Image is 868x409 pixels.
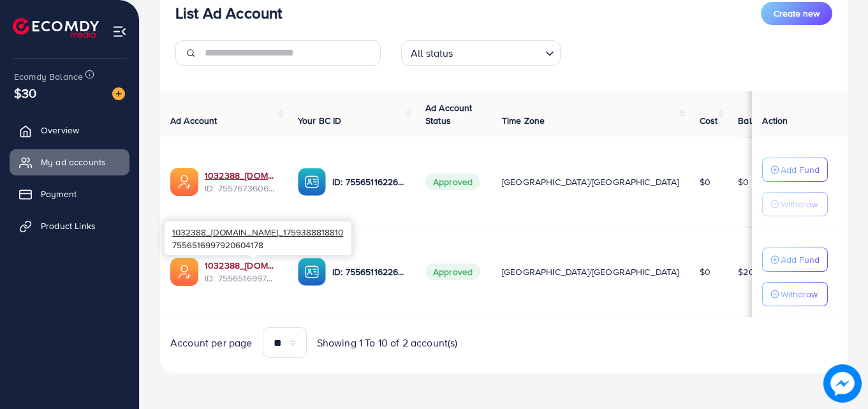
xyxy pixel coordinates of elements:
button: Withdraw [762,282,828,306]
span: Create new [774,7,820,20]
p: ID: 7556511622665945105 [332,264,405,279]
img: image [823,364,862,403]
span: Showing 1 To 10 of 2 account(s) [317,336,458,350]
h3: List Ad Account [175,4,282,22]
div: Search for option [401,40,561,66]
span: ID: 7556516997920604178 [205,272,277,285]
img: logo [13,18,99,38]
span: 1032388_[DOMAIN_NAME]_1759388818810 [172,226,343,238]
span: $20 [738,265,754,278]
img: ic-ads-acc.e4c84228.svg [170,258,198,286]
button: Add Fund [762,158,828,182]
span: $0 [700,175,710,188]
a: My ad accounts [10,149,129,175]
a: 1032388_[DOMAIN_NAME]_1759388818810 [205,259,277,272]
span: Action [762,114,788,127]
span: $30 [14,84,36,102]
span: $0 [700,265,710,278]
span: All status [408,44,456,63]
a: Overview [10,117,129,143]
button: Add Fund [762,248,828,272]
button: Create new [761,2,832,25]
span: Payment [41,188,77,200]
span: Product Links [41,219,96,232]
p: Withdraw [781,197,818,212]
img: ic-ba-acc.ded83a64.svg [298,168,326,196]
p: ID: 7556511622665945105 [332,174,405,190]
span: [GEOGRAPHIC_DATA]/[GEOGRAPHIC_DATA] [502,265,679,278]
input: Search for option [457,41,540,63]
a: Product Links [10,213,129,239]
a: Payment [10,181,129,207]
span: Cost [700,114,718,127]
span: Ad Account [170,114,217,127]
p: Add Fund [781,162,820,177]
div: 7556516997920604178 [165,221,351,255]
p: Withdraw [781,286,818,302]
button: Withdraw [762,192,828,216]
span: $0 [738,175,749,188]
a: 1032388_[DOMAIN_NAME]_1759658022401 [205,169,277,182]
span: My ad accounts [41,156,106,168]
div: <span class='underline'>1032388_styleden.shop_1759658022401</span></br>7557673606067683345 [205,169,277,195]
p: Add Fund [781,252,820,267]
span: Ecomdy Balance [14,70,83,83]
img: ic-ads-acc.e4c84228.svg [170,168,198,196]
span: Account per page [170,336,253,350]
img: image [112,87,125,100]
span: Approved [425,264,480,280]
span: Overview [41,124,79,137]
span: Your BC ID [298,114,342,127]
span: Balance [738,114,772,127]
img: menu [112,24,127,39]
span: ID: 7557673606067683345 [205,182,277,195]
span: Ad Account Status [425,101,473,127]
span: Time Zone [502,114,545,127]
img: ic-ba-acc.ded83a64.svg [298,258,326,286]
span: Approved [425,174,480,190]
span: [GEOGRAPHIC_DATA]/[GEOGRAPHIC_DATA] [502,175,679,188]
